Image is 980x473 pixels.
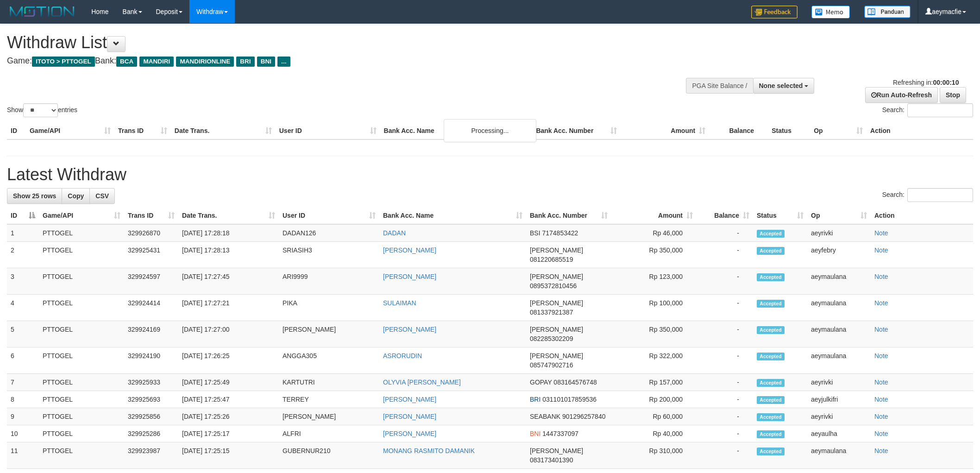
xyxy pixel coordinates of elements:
[757,273,785,281] span: Accepted
[178,268,279,295] td: [DATE] 17:27:45
[26,122,114,139] th: Game/API
[530,361,573,369] span: Copy 085747902716 to clipboard
[874,352,888,359] a: Note
[124,408,178,425] td: 329925856
[178,295,279,321] td: [DATE] 17:27:21
[757,326,785,334] span: Accepted
[874,246,888,254] a: Note
[383,396,436,403] a: [PERSON_NAME]
[7,122,26,139] th: ID
[807,268,871,295] td: aeymaulana
[39,408,124,425] td: PTTOGEL
[383,413,436,420] a: [PERSON_NAME]
[7,242,39,268] td: 2
[530,456,573,464] span: Copy 083173401390 to clipboard
[871,207,973,224] th: Action
[124,442,178,469] td: 329923987
[178,224,279,242] td: [DATE] 17:28:18
[697,242,753,268] td: -
[530,326,583,333] span: [PERSON_NAME]
[751,6,798,19] img: Feedback.jpg
[882,188,973,202] label: Search:
[277,57,290,67] span: ...
[7,295,39,321] td: 4
[39,268,124,295] td: PTTOGEL
[383,229,406,237] a: DADAN
[7,33,644,52] h1: Withdraw List
[7,408,39,425] td: 9
[444,119,536,142] div: Processing...
[530,352,583,359] span: [PERSON_NAME]
[383,378,461,386] a: OLYVIA [PERSON_NAME]
[757,413,785,421] span: Accepted
[124,295,178,321] td: 329924414
[383,447,475,454] a: MONANG RASMITO DAMANIK
[893,79,959,86] span: Refreshing in:
[807,295,871,321] td: aeymaulana
[530,378,552,386] span: GOPAY
[530,299,583,307] span: [PERSON_NAME]
[178,347,279,374] td: [DATE] 17:26:25
[697,425,753,442] td: -
[257,57,275,67] span: BNI
[279,242,379,268] td: SRIASIH3
[686,78,753,94] div: PGA Site Balance /
[874,273,888,280] a: Note
[621,122,709,139] th: Amount
[7,57,644,66] h4: Game: Bank:
[757,353,785,360] span: Accepted
[757,300,785,308] span: Accepted
[279,268,379,295] td: ARI9999
[279,408,379,425] td: [PERSON_NAME]
[124,391,178,408] td: 329925693
[178,242,279,268] td: [DATE] 17:28:13
[383,352,422,359] a: ASRORUDIN
[178,425,279,442] td: [DATE] 17:25:17
[39,207,124,224] th: Game/API: activate to sort column ascending
[380,122,533,139] th: Bank Acc. Name
[532,122,621,139] th: Bank Acc. Number
[383,246,436,254] a: [PERSON_NAME]
[178,408,279,425] td: [DATE] 17:25:26
[178,391,279,408] td: [DATE] 17:25:47
[124,374,178,391] td: 329925933
[7,268,39,295] td: 3
[124,425,178,442] td: 329925286
[7,374,39,391] td: 7
[383,299,416,307] a: SULAIMAN
[279,374,379,391] td: KARTUTRI
[383,326,436,333] a: [PERSON_NAME]
[39,347,124,374] td: PTTOGEL
[530,413,560,420] span: SEABANK
[178,442,279,469] td: [DATE] 17:25:15
[39,321,124,347] td: PTTOGEL
[753,78,815,94] button: None selected
[39,295,124,321] td: PTTOGEL
[697,442,753,469] td: -
[807,391,871,408] td: aeyjulkifri
[7,165,973,184] h1: Latest Withdraw
[383,273,436,280] a: [PERSON_NAME]
[697,207,753,224] th: Balance: activate to sort column ascending
[874,447,888,454] a: Note
[874,396,888,403] a: Note
[95,192,109,200] span: CSV
[279,295,379,321] td: PIKA
[7,207,39,224] th: ID: activate to sort column descending
[139,57,174,67] span: MANDIRI
[530,273,583,280] span: [PERSON_NAME]
[279,442,379,469] td: GUBERNUR210
[697,295,753,321] td: -
[62,188,90,204] a: Copy
[7,321,39,347] td: 5
[542,396,597,403] span: Copy 031101017859536 to clipboard
[23,103,58,117] select: Showentries
[611,295,697,321] td: Rp 100,000
[874,326,888,333] a: Note
[757,230,785,238] span: Accepted
[807,321,871,347] td: aeymaulana
[807,442,871,469] td: aeymaulana
[39,374,124,391] td: PTTOGEL
[697,268,753,295] td: -
[124,268,178,295] td: 329924597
